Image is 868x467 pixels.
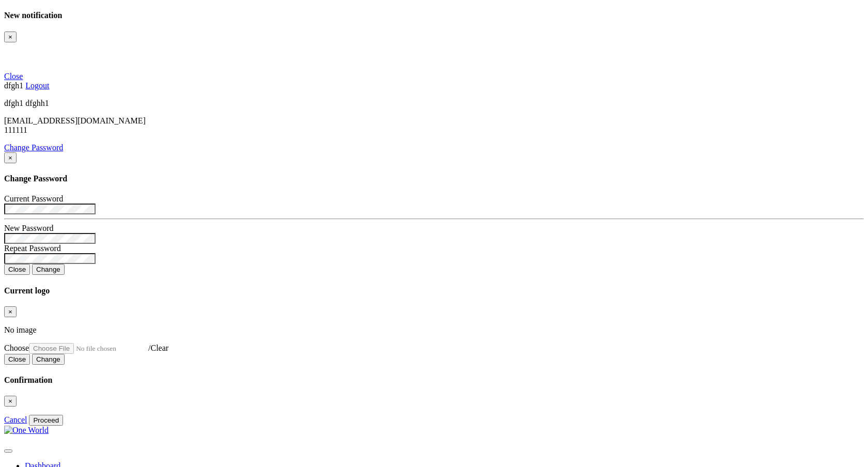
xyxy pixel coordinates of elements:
[4,415,27,424] a: Cancel
[4,449,12,453] button: Toggle navigation
[4,116,864,135] p: [EMAIL_ADDRESS][DOMAIN_NAME] 111111
[4,152,17,163] button: Close
[8,308,12,316] span: ×
[4,306,17,317] button: Close
[29,415,63,426] button: Proceed
[4,325,864,335] p: No image
[4,72,23,81] a: Close
[150,344,168,352] a: Clear
[4,224,54,232] label: New Password
[4,426,49,435] img: One World
[4,11,864,20] h4: New notification
[4,344,148,352] a: Choose
[4,143,63,152] a: Change Password
[8,33,12,41] span: ×
[4,99,864,108] p: dfgh1 dfghh1
[4,343,864,354] div: /
[32,354,65,365] button: Change
[4,174,864,183] h4: Change Password
[4,194,63,203] label: Current Password
[4,286,864,295] h4: Current logo
[4,396,17,407] button: Close
[4,354,30,365] button: Close
[4,81,23,90] span: dfgh1
[4,376,864,385] h4: Confirmation
[32,264,65,275] button: Change
[25,81,49,90] a: Logout
[4,264,30,275] button: Close
[8,154,12,162] span: ×
[4,244,61,253] label: Repeat Password
[4,32,17,42] button: Close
